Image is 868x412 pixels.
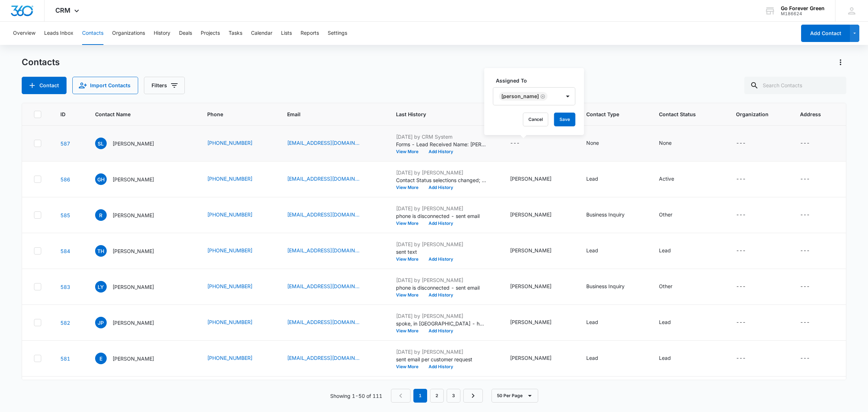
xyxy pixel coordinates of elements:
[95,110,179,118] span: Contact Name
[229,22,242,45] button: Tasks
[586,318,611,327] div: Contact Type - Lead - Select to Edit Field
[396,248,486,256] p: sent text
[396,257,424,261] button: View More
[13,22,35,45] button: Overview
[112,355,154,362] p: [PERSON_NAME]
[44,22,73,45] button: Leads Inbox
[287,175,359,182] a: [EMAIL_ADDRESS][DOMAIN_NAME]
[659,318,671,326] div: Lead
[510,247,565,255] div: Assigned To - Yvette Perez - Select to Edit Field
[510,318,552,326] div: [PERSON_NAME]
[510,354,552,362] div: [PERSON_NAME]
[391,389,483,403] nav: Pagination
[207,139,252,147] a: [PHONE_NUMBER]
[510,211,552,218] div: [PERSON_NAME]
[154,22,170,45] button: History
[396,205,486,212] p: [DATE] by [PERSON_NAME]
[396,320,486,327] p: spoke, in [GEOGRAPHIC_DATA] - has approx 450-500 ft - dog run - will email my info - quoted $8.50...
[207,247,265,255] div: Phone - (306) 253-4587 - Select to Edit Field
[287,318,373,327] div: Email - j.01110000@gmail.com - Select to Edit Field
[95,173,167,185] div: Contact Name - Gerald Haffey - Select to Edit Field
[112,319,154,327] p: [PERSON_NAME]
[800,282,823,291] div: Address - - Select to Edit Field
[287,175,373,184] div: Email - aspencer@jnmcv.com - Select to Edit Field
[736,354,759,363] div: Organization - - Select to Edit Field
[281,22,292,45] button: Lists
[112,247,154,255] p: [PERSON_NAME]
[207,175,252,182] a: [PHONE_NUMBER]
[586,139,599,147] div: None
[60,110,67,118] span: ID
[800,139,810,148] div: ---
[396,110,482,118] span: Last History
[396,150,424,154] button: View More
[659,247,671,254] div: Lead
[396,240,486,248] p: [DATE] by [PERSON_NAME]
[207,354,265,363] div: Phone - (831) 320-0786 - Select to Edit Field
[659,354,671,362] div: Lead
[396,356,486,363] p: sent email per customer request
[287,211,359,218] a: [EMAIL_ADDRESS][DOMAIN_NAME]
[586,110,631,118] span: Contact Type
[287,282,373,291] div: Email - lyounger@live.com - Select to Edit Field
[510,282,565,291] div: Assigned To - Yvette Perez - Select to Edit Field
[736,318,759,327] div: Organization - - Select to Edit Field
[800,354,810,363] div: ---
[801,25,850,42] button: Add Contact
[95,317,167,328] div: Contact Name - John Pupa - Select to Edit Field
[586,211,638,219] div: Contact Type - Business Inquiry - Select to Edit Field
[586,247,598,254] div: Lead
[659,282,685,291] div: Contact Status - Other - Select to Edit Field
[112,211,154,219] p: [PERSON_NAME]
[447,389,460,403] a: Page 3
[424,329,458,333] button: Add History
[287,354,359,362] a: [EMAIL_ADDRESS][DOMAIN_NAME]
[659,318,684,327] div: Contact Status - Lead - Select to Edit Field
[396,185,424,190] button: View More
[800,139,823,148] div: Address - - Select to Edit Field
[781,5,825,11] div: account name
[659,247,684,255] div: Contact Status - Lead - Select to Edit Field
[736,175,759,184] div: Organization - - Select to Edit Field
[586,211,625,218] div: Business Inquiry
[554,113,575,126] button: Save
[95,209,107,221] span: R
[736,318,746,327] div: ---
[800,110,824,118] span: Address
[424,185,458,190] button: Add History
[95,317,107,328] span: JP
[207,247,252,254] a: [PHONE_NUMBER]
[539,94,545,99] div: Remove Blas Serpa
[330,392,382,400] p: Showing 1-50 of 111
[95,173,107,185] span: GH
[736,247,759,255] div: Organization - - Select to Edit Field
[95,245,107,257] span: TH
[207,211,265,219] div: Phone - (732) 948-4359 - Select to Edit Field
[800,211,823,219] div: Address - - Select to Edit Field
[586,282,625,290] div: Business Inquiry
[586,139,612,148] div: Contact Type - None - Select to Edit Field
[736,282,746,291] div: ---
[251,22,272,45] button: Calendar
[179,22,192,45] button: Deals
[396,140,486,148] p: Forms - Lead Received Name: [PERSON_NAME] Email: [EMAIL_ADDRESS][DOMAIN_NAME] Phone: [PHONE_NUMBE...
[659,139,672,147] div: None
[207,318,265,327] div: Phone - (516) 885-4115 - Select to Edit Field
[287,318,359,326] a: [EMAIL_ADDRESS][DOMAIN_NAME]
[510,139,520,148] div: ---
[510,318,565,327] div: Assigned To - Yvette Perez - Select to Edit Field
[60,248,70,254] a: Navigate to contact details page for Trent Hoerr
[396,276,486,284] p: [DATE] by [PERSON_NAME]
[95,138,107,149] span: SL
[424,293,458,297] button: Add History
[95,353,107,364] span: E
[510,354,565,363] div: Assigned To - Yvette Perez - Select to Edit Field
[781,11,825,16] div: account id
[396,284,486,291] p: phone is disconnected - sent email
[424,221,458,226] button: Add History
[95,353,167,364] div: Contact Name - Ernesto - Select to Edit Field
[736,139,759,148] div: Organization - - Select to Edit Field
[72,77,138,94] button: Import Contacts
[736,211,759,219] div: Organization - - Select to Edit Field
[287,139,359,147] a: [EMAIL_ADDRESS][DOMAIN_NAME]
